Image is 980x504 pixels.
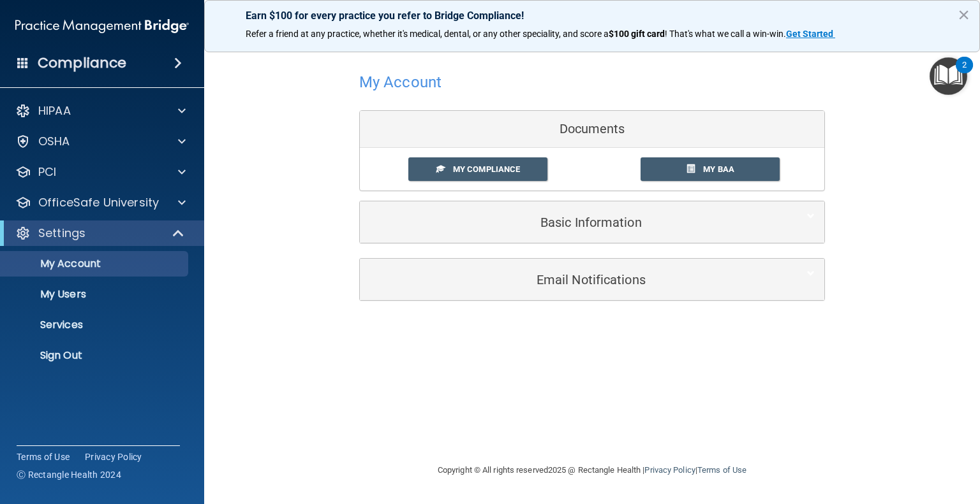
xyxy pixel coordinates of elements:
a: Terms of Use [697,465,746,475]
h4: My Account [359,74,442,90]
button: Open Resource Center, 2 new notifications [930,57,967,95]
span: Refer a friend at any practice, whether it's medical, dental, or any other speciality, and score a [246,29,609,39]
p: My Users [8,288,182,301]
button: Close [958,4,970,25]
h5: Basic Information [369,215,776,229]
p: OSHA [38,134,70,149]
span: ! That's what we call a win-win. [665,29,786,39]
strong: Get Started [786,29,833,39]
a: Get Started [786,29,835,39]
p: Earn $100 for every practice you refer to Bridge Compliance! [246,10,939,22]
strong: $100 gift card [609,29,665,39]
p: HIPAA [38,103,71,119]
div: Documents [360,111,824,148]
a: HIPAA [15,103,186,119]
a: OSHA [15,134,186,149]
p: My Account [8,257,182,270]
a: Privacy Policy [644,465,695,475]
a: Basic Information [369,208,815,236]
p: Services [8,319,182,331]
h4: Compliance [38,54,126,72]
p: PCI [38,164,56,180]
img: PMB logo [15,13,189,39]
p: Settings [38,226,85,241]
div: Copyright © All rights reserved 2025 @ Rectangle Health | | [359,450,825,491]
span: Ⓒ Rectangle Health 2024 [17,468,121,481]
p: Sign Out [8,349,182,362]
p: OfficeSafe University [38,195,159,210]
div: 2 [962,65,967,82]
a: Terms of Use [17,450,70,463]
a: Settings [15,226,185,241]
span: My BAA [703,164,734,174]
a: PCI [15,164,186,180]
a: OfficeSafe University [15,195,186,210]
span: My Compliance [453,164,520,174]
a: Privacy Policy [85,450,142,463]
a: Email Notifications [369,265,815,294]
iframe: Drift Widget Chat Controller [916,416,965,464]
h5: Email Notifications [369,273,776,287]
